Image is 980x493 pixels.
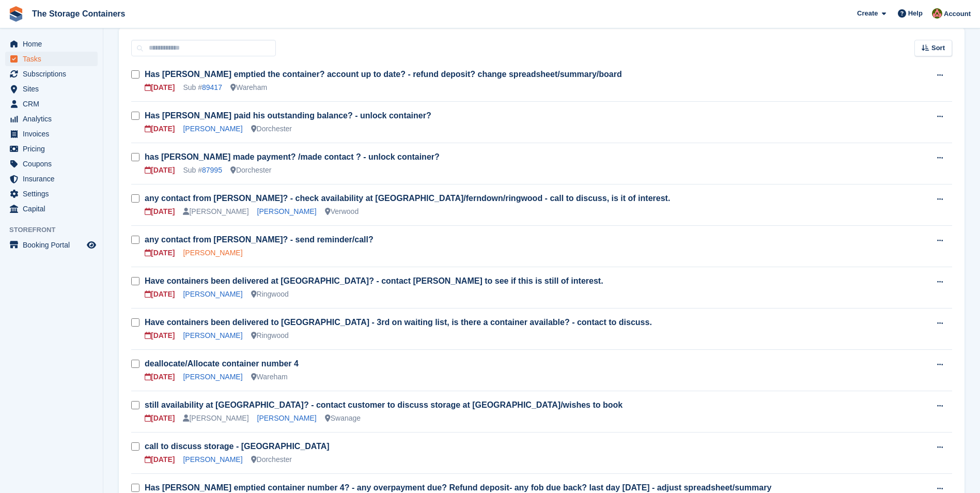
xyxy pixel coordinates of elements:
[183,165,222,176] div: Sub #
[23,187,85,201] span: Settings
[251,372,288,382] div: Wareham
[251,454,292,465] div: Dorchester
[9,225,103,235] span: Storefront
[145,165,175,176] div: [DATE]
[145,276,603,285] a: Have containers been delivered at [GEOGRAPHIC_DATA]? - contact [PERSON_NAME] to see if this is st...
[257,414,317,422] a: [PERSON_NAME]
[202,166,222,174] a: 87995
[145,235,374,244] a: any contact from [PERSON_NAME]? - send reminder/call?
[5,82,98,96] a: menu
[23,82,85,96] span: Sites
[23,97,85,111] span: CRM
[251,289,289,300] div: Ringwood
[23,202,85,216] span: Capital
[257,207,317,215] a: [PERSON_NAME]
[5,172,98,186] a: menu
[23,172,85,186] span: Insurance
[28,5,129,22] a: The Storage Containers
[931,43,945,53] span: Sort
[183,373,242,381] a: [PERSON_NAME]
[145,483,771,492] a: Has [PERSON_NAME] emptied container number 4? - any overpayment due? Refund deposit- any fob due ...
[145,359,299,368] a: deallocate/Allocate container number 4
[145,111,431,120] a: Has [PERSON_NAME] paid his outstanding balance? - unlock container?
[251,330,289,341] div: Ringwood
[5,238,98,252] a: menu
[183,82,222,93] div: Sub #
[251,124,292,134] div: Dorchester
[5,202,98,216] a: menu
[183,413,248,424] div: [PERSON_NAME]
[5,127,98,141] a: menu
[145,454,175,465] div: [DATE]
[325,413,361,424] div: Swanage
[23,52,85,66] span: Tasks
[183,455,242,464] a: [PERSON_NAME]
[23,157,85,171] span: Coupons
[8,6,24,22] img: stora-icon-8386f47178a22dfd0bd8f6a31ec36ba5ce8667c1dd55bd0f319d3a0aa187defe.svg
[932,8,942,19] img: Kirsty Simpson
[145,400,623,409] a: still availability at [GEOGRAPHIC_DATA]? - contact customer to discuss storage at [GEOGRAPHIC_DAT...
[183,206,248,217] div: [PERSON_NAME]
[145,152,440,161] a: has [PERSON_NAME] made payment? /made contact ? - unlock container?
[183,290,242,298] a: [PERSON_NAME]
[23,142,85,156] span: Pricing
[145,330,175,341] div: [DATE]
[23,127,85,141] span: Invoices
[5,67,98,81] a: menu
[145,442,330,451] a: call to discuss storage - [GEOGRAPHIC_DATA]
[145,289,175,300] div: [DATE]
[145,194,670,203] a: any contact from [PERSON_NAME]? - check availability at [GEOGRAPHIC_DATA]/ferndown/ringwood - cal...
[85,239,98,251] a: Preview store
[145,318,652,327] a: Have containers been delivered to [GEOGRAPHIC_DATA] - 3rd on waiting list, is there a container a...
[23,112,85,126] span: Analytics
[145,206,175,217] div: [DATE]
[230,165,271,176] div: Dorchester
[23,67,85,81] span: Subscriptions
[202,83,222,91] a: 89417
[183,249,242,257] a: [PERSON_NAME]
[5,37,98,51] a: menu
[145,82,175,93] div: [DATE]
[5,52,98,66] a: menu
[944,9,971,19] span: Account
[23,37,85,51] span: Home
[145,70,622,79] a: Has [PERSON_NAME] emptied the container? account up to date? - refund deposit? change spreadsheet...
[5,112,98,126] a: menu
[230,82,267,93] div: Wareham
[145,248,175,258] div: [DATE]
[145,124,175,134] div: [DATE]
[145,372,175,382] div: [DATE]
[23,238,85,252] span: Booking Portal
[145,413,175,424] div: [DATE]
[325,206,359,217] div: Verwood
[857,8,878,19] span: Create
[5,187,98,201] a: menu
[908,8,923,19] span: Help
[5,97,98,111] a: menu
[183,125,242,133] a: [PERSON_NAME]
[5,157,98,171] a: menu
[5,142,98,156] a: menu
[183,331,242,340] a: [PERSON_NAME]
